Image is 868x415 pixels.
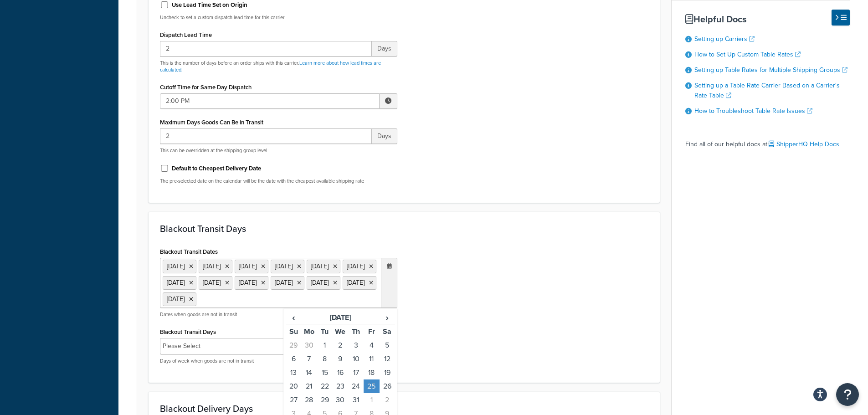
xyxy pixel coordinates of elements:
h3: Blackout Delivery Days [160,404,648,414]
td: 17 [348,366,364,379]
th: Su [286,325,301,339]
td: 12 [380,352,395,366]
span: Days [372,41,397,56]
td: 4 [364,338,379,352]
label: Dispatch Lead Time [160,31,212,38]
td: 1 [364,393,379,407]
li: Please Select [163,340,200,353]
th: [DATE] [301,311,379,325]
td: 24 [348,379,364,393]
label: Cutoff Time for Same Day Dispatch [160,84,252,91]
li: [DATE] [163,292,196,306]
a: How to Set Up Custom Table Rates [694,50,801,59]
li: [DATE] [271,276,304,290]
a: How to Troubleshoot Table Rate Issues [694,106,812,116]
li: [DATE] [235,260,268,273]
td: 18 [364,366,379,379]
li: [DATE] [163,260,196,273]
a: Setting up Table Rates for Multiple Shipping Groups [694,65,847,75]
th: Mo [301,325,317,339]
p: This can be overridden at the shipping group level [160,147,397,154]
th: Tu [317,325,332,339]
a: Setting up Carriers [694,34,755,44]
td: 9 [333,352,348,366]
td: 11 [364,352,379,366]
td: 2 [380,393,395,407]
p: Uncheck to set a custom dispatch lead time for this carrier [160,14,397,21]
p: Dates when goods are not in transit [160,311,397,318]
p: Days of week when goods are not in transit [160,358,397,364]
li: [DATE] [163,276,196,290]
label: Maximum Days Goods Can Be in Transit [160,119,263,126]
label: Use Lead Time Set on Origin [172,1,247,9]
td: 26 [380,379,395,393]
td: 14 [301,366,317,379]
h3: Helpful Docs [685,14,850,24]
td: 1 [317,338,332,352]
td: 29 [317,393,332,407]
td: 31 [348,393,364,407]
th: We [333,325,348,339]
td: 30 [301,338,317,352]
td: 25 [364,379,379,393]
th: Th [348,325,364,339]
td: 6 [286,352,301,366]
label: Default to Cheapest Delivery Date [172,164,261,173]
td: 8 [317,352,332,366]
td: 21 [301,379,317,393]
li: [DATE] [307,276,340,290]
span: ‹ [286,311,301,324]
li: [DATE] [199,276,232,290]
a: ShipperHQ Help Docs [769,139,839,149]
td: 7 [301,352,317,366]
th: Sa [380,325,395,339]
a: Learn more about how lead times are calculated. [160,59,381,73]
th: Fr [364,325,379,339]
li: [DATE] [343,276,376,290]
button: Open Resource Center [836,383,859,406]
td: 28 [301,393,317,407]
button: Hide Help Docs [832,10,850,26]
td: 22 [317,379,332,393]
td: 5 [380,338,395,352]
td: 20 [286,379,301,393]
td: 16 [333,366,348,379]
td: 2 [333,338,348,352]
td: 3 [348,338,364,352]
td: 19 [380,366,395,379]
p: This is the number of days before an order ships with this carrier. [160,60,397,74]
a: Setting up a Table Rate Carrier Based on a Carrier's Rate Table [694,81,840,100]
td: 10 [348,352,364,366]
td: 30 [333,393,348,407]
h3: Blackout Transit Days [160,224,648,234]
td: 13 [286,366,301,379]
label: Blackout Transit Dates [160,248,218,255]
td: 23 [333,379,348,393]
p: The pre-selected date on the calendar will be the date with the cheapest available shipping rate [160,178,397,184]
span: › [380,311,395,324]
li: [DATE] [343,260,376,273]
li: [DATE] [307,260,340,273]
div: Find all of our helpful docs at: [685,131,850,151]
li: [DATE] [235,276,268,290]
td: 15 [317,366,332,379]
li: [DATE] [271,260,304,273]
td: 27 [286,393,301,407]
li: [DATE] [199,260,232,273]
td: 29 [286,338,301,352]
span: Days [372,128,397,144]
label: Blackout Transit Days [160,328,216,335]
